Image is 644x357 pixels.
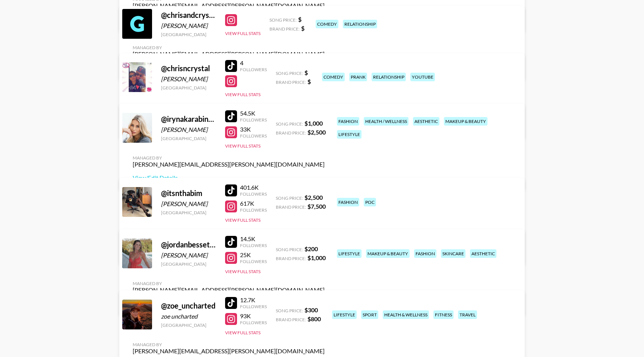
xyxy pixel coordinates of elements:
[240,133,267,139] div: Followers
[470,249,496,258] div: aesthetic
[225,31,261,36] button: View Full Stats
[161,114,216,124] div: @ irynakarabinovych
[161,200,216,208] div: [PERSON_NAME]
[161,301,216,310] div: @ zoe_uncharted
[307,78,311,85] strong: $
[337,249,362,258] div: lifestyle
[161,210,216,215] div: [GEOGRAPHIC_DATA]
[337,117,359,126] div: fashion
[161,22,216,29] div: [PERSON_NAME]
[366,249,410,258] div: makeup & beauty
[240,251,267,259] div: 25K
[307,203,326,210] strong: $ 7,500
[133,50,325,58] div: [PERSON_NAME][EMAIL_ADDRESS][PERSON_NAME][DOMAIN_NAME]
[276,204,306,210] span: Brand Price:
[307,315,321,322] strong: $ 800
[161,126,216,133] div: [PERSON_NAME]
[240,200,267,207] div: 617K
[133,174,325,181] a: View/Edit Details
[337,198,359,206] div: fashion
[240,191,267,197] div: Followers
[133,342,325,347] div: Managed By
[298,16,302,23] strong: $
[413,117,439,126] div: aesthetic
[240,259,267,264] div: Followers
[133,347,325,355] div: [PERSON_NAME][EMAIL_ADDRESS][PERSON_NAME][DOMAIN_NAME]
[276,308,303,313] span: Song Price:
[240,235,267,243] div: 14.5K
[225,330,261,335] button: View Full Stats
[304,306,318,313] strong: $ 300
[161,75,216,83] div: [PERSON_NAME]
[269,17,297,23] span: Song Price:
[133,45,325,50] div: Managed By
[337,130,362,139] div: lifestyle
[364,198,376,206] div: poc
[304,69,308,76] strong: $
[161,322,216,328] div: [GEOGRAPHIC_DATA]
[276,317,306,322] span: Brand Price:
[276,70,303,76] span: Song Price:
[276,247,303,252] span: Song Price:
[240,126,267,133] div: 33K
[307,254,326,261] strong: $ 1,000
[276,195,303,201] span: Song Price:
[240,320,267,325] div: Followers
[225,143,261,149] button: View Full Stats
[332,310,357,319] div: lifestyle
[414,249,436,258] div: fashion
[240,67,267,72] div: Followers
[276,121,303,127] span: Song Price:
[133,2,325,9] div: [PERSON_NAME][EMAIL_ADDRESS][PERSON_NAME][DOMAIN_NAME]
[307,129,326,136] strong: $ 2,500
[240,110,267,117] div: 54.5K
[133,161,325,168] div: [PERSON_NAME][EMAIL_ADDRESS][PERSON_NAME][DOMAIN_NAME]
[161,313,216,320] div: zoe uncharted
[304,120,323,127] strong: $ 1,000
[240,243,267,248] div: Followers
[225,269,261,274] button: View Full Stats
[225,92,261,97] button: View Full Stats
[441,249,465,258] div: skincare
[304,245,318,252] strong: $ 200
[372,73,406,81] div: relationship
[161,10,216,20] div: @ chrisandcrystal14
[133,286,325,294] div: [PERSON_NAME][EMAIL_ADDRESS][PERSON_NAME][DOMAIN_NAME]
[349,73,367,81] div: prank
[161,261,216,267] div: [GEOGRAPHIC_DATA]
[444,117,487,126] div: makeup & beauty
[276,256,306,261] span: Brand Price:
[225,217,261,223] button: View Full Stats
[161,240,216,249] div: @ jordanbessette_
[304,194,323,201] strong: $ 2,500
[161,85,216,91] div: [GEOGRAPHIC_DATA]
[383,310,429,319] div: health & wellness
[133,155,325,161] div: Managed By
[364,117,408,126] div: health / wellness
[240,296,267,304] div: 12.7K
[276,79,306,85] span: Brand Price:
[161,64,216,73] div: @ chrisncrystal
[161,252,216,259] div: [PERSON_NAME]
[240,304,267,309] div: Followers
[343,20,377,28] div: relationship
[458,310,477,319] div: travel
[316,20,338,28] div: comedy
[161,189,216,198] div: @ itsnthabim
[410,73,435,81] div: youtube
[240,59,267,67] div: 4
[322,73,345,81] div: comedy
[161,32,216,37] div: [GEOGRAPHIC_DATA]
[240,207,267,213] div: Followers
[240,184,267,191] div: 401.6K
[361,310,378,319] div: sport
[133,281,325,286] div: Managed By
[276,130,306,136] span: Brand Price:
[433,310,454,319] div: fitness
[240,312,267,320] div: 93K
[269,26,300,32] span: Brand Price:
[161,136,216,141] div: [GEOGRAPHIC_DATA]
[301,25,304,32] strong: $
[240,117,267,123] div: Followers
